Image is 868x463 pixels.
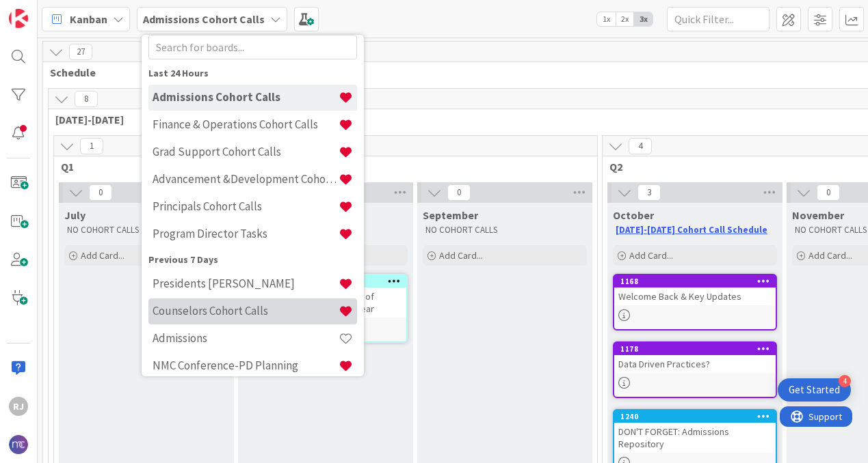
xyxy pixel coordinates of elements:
[614,410,776,423] div: 1240
[143,12,265,26] b: Admissions Cohort Calls
[597,12,616,26] span: 1x
[629,249,673,262] span: Add Card...
[614,355,776,373] div: Data Driven Practices?
[29,2,62,18] span: Support
[153,359,339,372] h4: NMC Conference-PD Planning
[148,35,357,59] input: Search for boards...
[153,117,339,131] h4: Finance & Operations Cohort Calls
[9,397,28,416] div: RJ
[613,208,654,222] span: October
[153,304,339,318] h4: Counselors Cohort Calls
[9,435,28,454] img: avatar
[153,199,339,213] h4: Principals Cohort Calls
[634,12,653,26] span: 3x
[153,90,339,104] h4: Admissions Cohort Calls
[616,224,767,236] a: [DATE]-[DATE] Cohort Call Schedule
[423,208,478,222] span: September
[614,343,776,373] div: 1178Data Driven Practices?
[614,410,776,453] div: 1240DON'T FORGET: Admissions Repository
[629,138,652,154] span: 4
[148,253,357,267] div: Previous 7 Days
[620,344,776,354] div: 1178
[67,225,226,236] p: NO COHORT CALLS
[89,184,112,201] span: 0
[614,275,776,305] div: 1168Welcome Back & Key Updates
[808,249,852,262] span: Add Card...
[620,412,776,421] div: 1240
[613,341,777,398] a: 1178Data Driven Practices?
[613,274,777,331] a: 1168Welcome Back & Key Updates
[9,9,28,28] img: Visit kanbanzone.com
[148,66,357,81] div: Last 24 Hours
[616,12,634,26] span: 2x
[789,383,840,397] div: Get Started
[637,184,661,201] span: 3
[839,375,851,387] div: 4
[153,145,339,158] h4: Grad Support Cohort Calls
[153,331,339,345] h4: Admissions
[81,249,124,262] span: Add Card...
[614,423,776,453] div: DON'T FORGET: Admissions Repository
[439,249,483,262] span: Add Card...
[75,91,98,107] span: 8
[447,184,471,201] span: 0
[153,172,339,186] h4: Advancement &Development Cohort Calls
[61,160,580,173] span: Q1
[153,227,339,240] h4: Program Director Tasks
[614,275,776,287] div: 1168
[667,7,770,31] input: Quick Filter...
[80,138,103,154] span: 1
[817,184,840,201] span: 0
[620,277,776,286] div: 1168
[153,277,339,290] h4: Presidents [PERSON_NAME]
[614,343,776,355] div: 1178
[792,208,844,222] span: November
[69,44,92,60] span: 27
[614,287,776,305] div: Welcome Back & Key Updates
[64,208,86,222] span: July
[425,225,584,236] p: NO COHORT CALLS
[70,11,107,27] span: Kanban
[778,378,851,402] div: Open Get Started checklist, remaining modules: 4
